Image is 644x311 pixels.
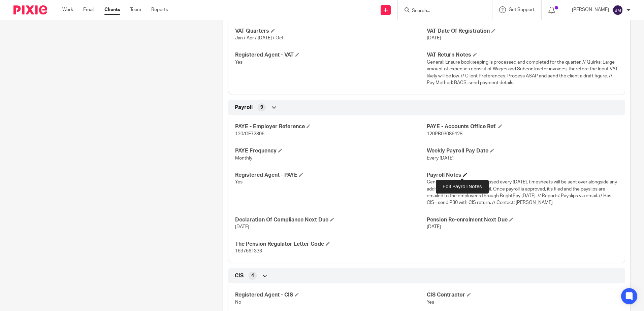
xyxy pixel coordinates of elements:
span: [DATE] [427,224,441,229]
span: Jan / Apr / [DATE] / Oct [235,36,284,40]
a: Team [130,6,141,13]
span: No [235,300,241,305]
h4: The Pension Regulator Letter Code [235,241,426,248]
h4: PAYE Frequency [235,147,426,154]
span: Yes [235,60,243,65]
h4: Weekly Payroll Pay Date [427,147,618,154]
span: 1637661333 [235,249,262,253]
span: CIS [235,272,244,279]
h4: Payroll Notes [427,172,618,179]
a: Email [83,6,94,13]
h4: VAT Date Of Registration [427,28,618,35]
span: [DATE] [427,36,441,40]
h4: Registered Agent - CIS [235,291,426,299]
span: Get Support [509,7,535,12]
span: Payroll [235,104,253,111]
h4: VAT Quarters [235,28,426,35]
span: General: Weekly payroll processed every [DATE], timesheets will be sent over alongside any additi... [427,180,617,205]
h4: PAYE - Accounts Office Ref. [427,123,618,130]
span: 4 [251,272,254,279]
span: 120/GE72806 [235,132,264,136]
span: [DATE] [235,224,249,229]
img: Pixie [13,5,47,14]
h4: CIS Contractor [427,291,618,299]
a: Work [62,6,73,13]
h4: Registered Agent - VAT [235,51,426,59]
img: svg%3E [612,5,623,15]
span: 120PB03086428 [427,132,462,136]
h4: Declaration Of Compliance Next Due [235,216,426,223]
p: [PERSON_NAME] [572,6,609,13]
span: 9 [260,104,263,111]
span: Yes [235,180,243,184]
h4: PAYE - Employer Reference [235,123,426,130]
span: Yes [427,300,434,305]
h4: Pension Re-enrolment Next Due [427,216,618,223]
span: Monthly [235,156,252,161]
h4: VAT Return Notes [427,51,618,59]
span: General: Ensure bookkeeping is processed and completed for the quarter. // Quirks: Large amount o... [427,60,618,85]
a: Reports [151,6,168,13]
span: Every [DATE] [427,156,454,161]
h4: Registered Agent - PAYE [235,172,426,179]
a: Clients [104,6,120,13]
input: Search [411,8,472,14]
